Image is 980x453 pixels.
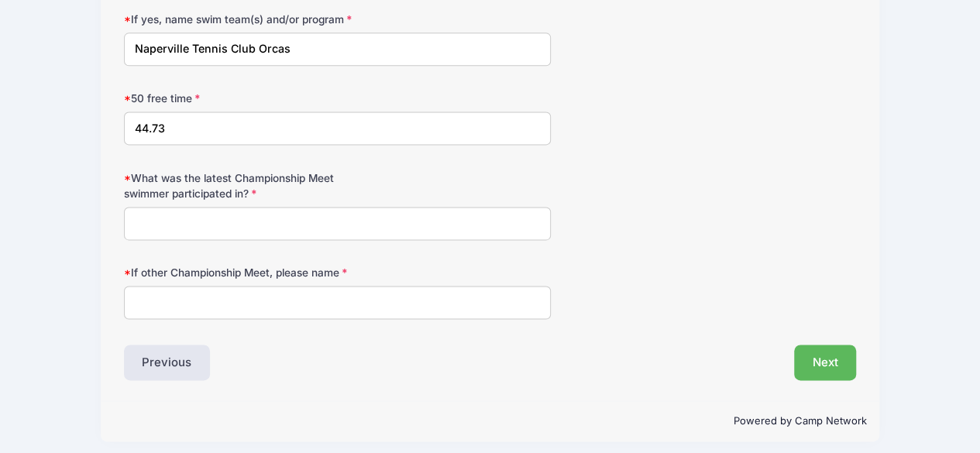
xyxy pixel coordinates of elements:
button: Next [794,345,857,380]
label: If yes, name swim team(s) and/or program [124,12,368,27]
p: Powered by Camp Network [114,414,867,429]
label: If other Championship Meet, please name [124,265,368,280]
button: Previous [124,345,211,380]
label: 50 free time [124,91,368,106]
label: What was the latest Championship Meet swimmer participated in? [124,170,368,202]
